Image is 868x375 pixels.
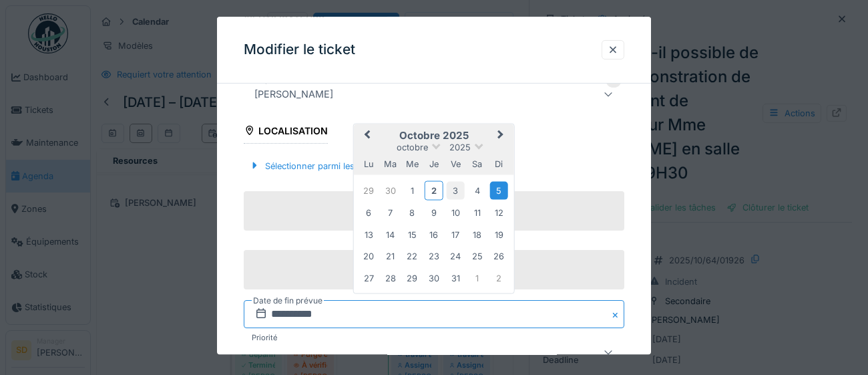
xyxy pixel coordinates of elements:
div: Choose mardi 7 octobre 2025 [381,204,399,222]
div: Choose lundi 20 octobre 2025 [360,247,378,265]
div: dimanche [490,155,508,173]
div: Choose lundi 27 octobre 2025 [360,269,378,287]
div: samedi [468,155,486,173]
div: Choose jeudi 23 octobre 2025 [425,247,443,265]
div: Choose mardi 14 octobre 2025 [381,225,399,243]
span: octobre [397,142,428,152]
div: vendredi [447,155,465,173]
div: Choose dimanche 5 octobre 2025 [490,181,508,199]
button: Close [610,300,624,328]
div: lundi [360,155,378,173]
div: [PERSON_NAME] [249,86,339,102]
div: Choose dimanche 2 novembre 2025 [490,269,508,287]
div: Choose mardi 30 septembre 2025 [381,181,399,199]
h3: Modifier le ticket [244,41,355,58]
div: Choose samedi 25 octobre 2025 [468,247,486,265]
div: mardi [381,155,399,173]
div: Choose mercredi 15 octobre 2025 [403,225,421,243]
div: Choose samedi 1 novembre 2025 [468,269,486,287]
label: Priorité [249,332,280,344]
div: Choose mercredi 8 octobre 2025 [403,204,421,222]
div: Choose jeudi 30 octobre 2025 [425,269,443,287]
div: Choose vendredi 31 octobre 2025 [447,269,465,287]
div: Choose jeudi 16 octobre 2025 [425,225,443,243]
div: Choose vendredi 3 octobre 2025 [447,181,465,199]
div: Choose mardi 21 octobre 2025 [381,247,399,265]
div: Choose vendredi 17 octobre 2025 [447,225,465,243]
label: Date de fin prévue [252,293,324,308]
div: Month octobre, 2025 [358,179,509,289]
button: Previous Month [355,126,377,147]
div: Sélectionner parmi les équipements [244,157,415,175]
div: Choose dimanche 26 octobre 2025 [490,247,508,265]
div: Choose vendredi 10 octobre 2025 [447,204,465,222]
div: Choose dimanche 19 octobre 2025 [490,225,508,243]
div: Localisation [244,121,328,144]
div: Choose jeudi 9 octobre 2025 [425,204,443,222]
div: mercredi [403,155,421,173]
div: Choose lundi 13 octobre 2025 [360,225,378,243]
div: Choose mercredi 22 octobre 2025 [403,247,421,265]
div: Choose dimanche 12 octobre 2025 [490,204,508,222]
div: jeudi [425,155,443,173]
div: Choose jeudi 2 octobre 2025 [425,180,443,200]
div: Choose samedi 4 octobre 2025 [468,181,486,199]
div: Choose samedi 11 octobre 2025 [468,204,486,222]
div: Choose mercredi 1 octobre 2025 [403,181,421,199]
h2: octobre 2025 [354,130,514,142]
span: 2025 [449,142,471,152]
div: Choose vendredi 24 octobre 2025 [447,247,465,265]
div: Choose lundi 29 septembre 2025 [360,181,378,199]
div: Choose mardi 28 octobre 2025 [381,269,399,287]
div: Choose mercredi 29 octobre 2025 [403,269,421,287]
button: Next Month [491,126,513,147]
div: Choose lundi 6 octobre 2025 [360,204,378,222]
div: Choose samedi 18 octobre 2025 [468,225,486,243]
